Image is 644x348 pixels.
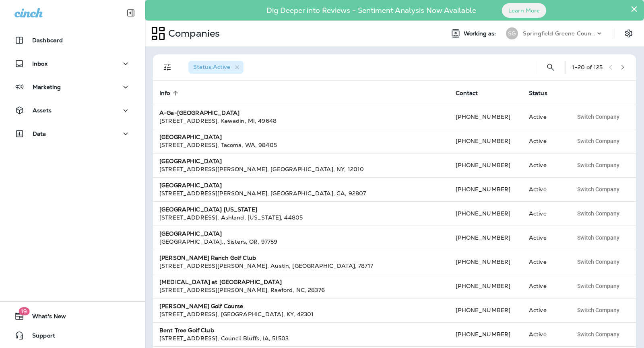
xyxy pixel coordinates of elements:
[572,64,603,70] div: 1 - 20 of 125
[243,9,500,12] p: Dig Deeper into Reviews - Sentiment Analysis Now Available
[159,254,256,261] strong: [PERSON_NAME] Ranch Golf Club
[449,274,522,298] td: [PHONE_NUMBER]
[449,153,522,177] td: [PHONE_NUMBER]
[577,259,619,265] span: Switch Company
[449,177,522,201] td: [PHONE_NUMBER]
[8,32,137,48] button: Dashboard
[529,89,558,97] span: Status
[522,177,566,201] td: Active
[523,30,595,37] p: Springfield Greene County Parks and Golf
[522,322,566,346] td: Active
[24,313,66,323] span: What's New
[33,130,46,137] p: Data
[159,302,244,310] strong: [PERSON_NAME] Golf Course
[8,308,137,324] button: 19What's New
[159,189,443,197] div: [STREET_ADDRESS][PERSON_NAME] , [GEOGRAPHIC_DATA] , CA , 92807
[8,327,137,344] button: Support
[33,84,61,90] p: Marketing
[456,89,488,97] span: Contact
[577,331,619,337] span: Switch Company
[543,59,559,75] button: Search Companies
[165,27,220,39] p: Companies
[159,59,175,75] button: Filters
[159,206,257,213] strong: [GEOGRAPHIC_DATA] [US_STATE]
[502,3,546,18] button: Learn More
[449,226,522,250] td: [PHONE_NUMBER]
[159,310,443,318] div: [STREET_ADDRESS] , [GEOGRAPHIC_DATA] , KY , 42301
[573,159,624,171] button: Switch Company
[159,182,222,189] strong: [GEOGRAPHIC_DATA]
[522,226,566,250] td: Active
[8,126,137,142] button: Data
[522,105,566,129] td: Active
[577,211,619,216] span: Switch Company
[8,79,137,95] button: Marketing
[159,90,170,97] span: Info
[159,133,222,141] strong: [GEOGRAPHIC_DATA]
[159,238,443,246] div: [GEOGRAPHIC_DATA]. , Sisters , OR , 97759
[32,37,63,43] p: Dashboard
[522,274,566,298] td: Active
[522,153,566,177] td: Active
[630,2,638,15] button: Close
[32,60,47,67] p: Inbox
[464,30,498,37] span: Working as:
[159,141,443,149] div: [STREET_ADDRESS] , Tacoma , WA , 98405
[159,109,239,116] strong: A-Ga-[GEOGRAPHIC_DATA]
[577,138,619,144] span: Switch Company
[159,278,282,286] strong: [MEDICAL_DATA] at [GEOGRAPHIC_DATA]
[449,201,522,226] td: [PHONE_NUMBER]
[24,332,55,342] span: Support
[573,135,624,147] button: Switch Company
[159,117,443,125] div: [STREET_ADDRESS] , Kewadin , MI , 49648
[522,298,566,322] td: Active
[573,256,624,268] button: Switch Company
[159,165,443,173] div: [STREET_ADDRESS][PERSON_NAME] , [GEOGRAPHIC_DATA] , NY , 12010
[120,5,142,21] button: Collapse Sidebar
[193,63,230,70] span: Status : Active
[188,61,244,74] div: Status:Active
[577,114,619,120] span: Switch Company
[522,201,566,226] td: Active
[159,230,222,237] strong: [GEOGRAPHIC_DATA]
[522,250,566,274] td: Active
[577,235,619,240] span: Switch Company
[449,105,522,129] td: [PHONE_NUMBER]
[449,250,522,274] td: [PHONE_NUMBER]
[8,102,137,118] button: Assets
[522,129,566,153] td: Active
[8,56,137,72] button: Inbox
[159,334,443,342] div: [STREET_ADDRESS] , Council Bluffs , IA , 51503
[449,129,522,153] td: [PHONE_NUMBER]
[159,89,181,97] span: Info
[573,183,624,195] button: Switch Company
[159,262,443,270] div: [STREET_ADDRESS][PERSON_NAME] , Austin , [GEOGRAPHIC_DATA] , 78717
[573,111,624,123] button: Switch Company
[573,328,624,340] button: Switch Company
[159,286,443,294] div: [STREET_ADDRESS][PERSON_NAME] , Raeford , NC , 28376
[456,90,478,97] span: Contact
[529,90,547,97] span: Status
[159,157,222,165] strong: [GEOGRAPHIC_DATA]
[506,27,518,39] div: SG
[577,186,619,192] span: Switch Company
[573,232,624,244] button: Switch Company
[621,26,636,41] button: Settings
[159,327,214,334] strong: Bent Tree Golf Club
[577,283,619,289] span: Switch Company
[577,307,619,313] span: Switch Company
[573,207,624,220] button: Switch Company
[577,162,619,168] span: Switch Company
[33,107,52,114] p: Assets
[449,298,522,322] td: [PHONE_NUMBER]
[449,322,522,346] td: [PHONE_NUMBER]
[573,280,624,292] button: Switch Company
[19,307,29,315] span: 19
[159,213,443,222] div: [STREET_ADDRESS] , Ashland , [US_STATE] , 44805
[573,304,624,316] button: Switch Company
